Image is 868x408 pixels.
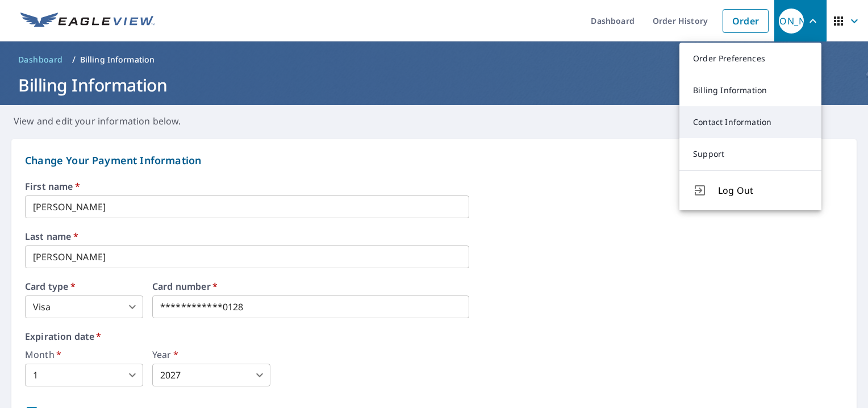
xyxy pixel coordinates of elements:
[14,51,854,69] nav: breadcrumb
[679,170,821,210] button: Log Out
[72,53,76,66] li: /
[25,350,143,359] label: Month
[80,54,155,65] p: Billing Information
[679,106,821,138] a: Contact Information
[152,282,469,291] label: Card number
[25,182,843,191] label: First name
[25,332,843,341] label: Expiration date
[20,13,155,30] img: EV Logo
[152,364,270,386] div: 2027
[679,74,821,106] a: Billing Information
[718,184,808,197] span: Log Out
[723,9,769,33] a: Order
[25,364,143,386] div: 1
[152,350,270,359] label: Year
[14,51,68,69] a: Dashboard
[25,282,143,291] label: Card type
[14,73,854,97] h1: Billing Information
[679,43,821,74] a: Order Preferences
[25,153,843,168] p: Change Your Payment Information
[779,9,804,34] div: [PERSON_NAME]
[679,138,821,170] a: Support
[18,54,63,65] span: Dashboard
[25,232,843,241] label: Last name
[25,295,143,318] div: Visa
